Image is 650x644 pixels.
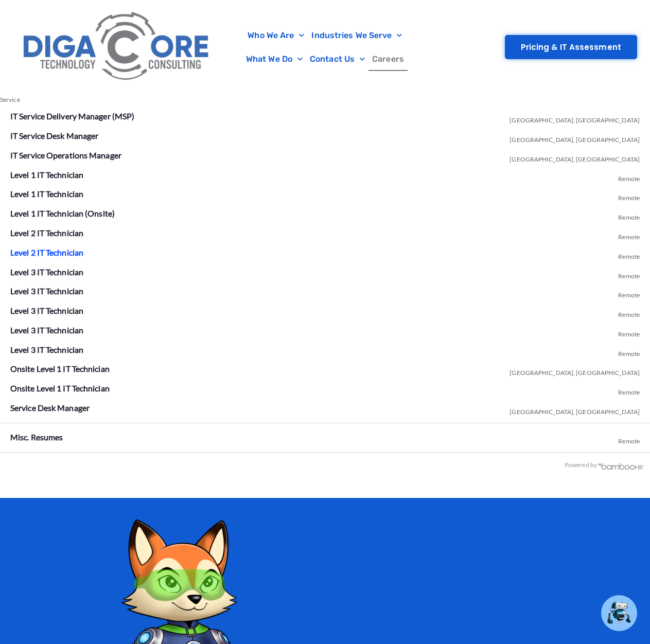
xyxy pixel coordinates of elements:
[10,306,83,315] a: Level 3 IT Technician
[618,303,640,323] span: Remote
[10,189,83,199] a: Level 1 IT Technician
[521,43,621,51] span: Pricing & IT Assessment
[510,148,640,167] span: [GEOGRAPHIC_DATA], [GEOGRAPHIC_DATA]
[618,186,640,206] span: Remote
[10,247,83,257] a: Level 2 IT Technician
[618,430,640,449] span: Remote
[510,361,640,381] span: [GEOGRAPHIC_DATA], [GEOGRAPHIC_DATA]
[221,24,429,71] nav: Menu
[618,167,640,187] span: Remote
[618,283,640,303] span: Remote
[10,267,83,277] a: Level 3 IT Technician
[618,323,640,342] span: Remote
[306,47,368,71] a: Contact Us
[10,286,83,296] a: Level 3 IT Technician
[308,24,406,47] a: Industries We Serve
[368,47,408,71] a: Careers
[10,208,115,218] a: Level 1 IT Technician (Onsite)
[18,5,216,89] img: Digacore Logo
[10,131,98,140] a: IT Service Desk Manager
[505,35,637,59] a: Pricing & IT Assessment
[618,264,640,284] span: Remote
[242,47,306,71] a: What We Do
[10,325,83,335] a: Level 3 IT Technician
[510,128,640,148] span: [GEOGRAPHIC_DATA], [GEOGRAPHIC_DATA]
[10,345,83,354] a: Level 3 IT Technician
[10,228,83,238] a: Level 2 IT Technician
[597,461,645,470] img: BambooHR - HR software
[510,109,640,128] span: [GEOGRAPHIC_DATA], [GEOGRAPHIC_DATA]
[10,432,63,442] a: Misc. Resumes
[10,170,83,180] a: Level 1 IT Technician
[510,400,640,420] span: [GEOGRAPHIC_DATA], [GEOGRAPHIC_DATA]
[10,150,121,160] a: IT Service Operations Manager
[10,403,90,413] a: Service Desk Manager
[10,383,110,393] a: Onsite Level 1 IT Technician
[618,342,640,362] span: Remote
[618,245,640,264] span: Remote
[618,206,640,225] span: Remote
[10,111,134,121] a: IT Service Delivery Manager (MSP)
[244,24,308,47] a: Who We Are
[618,225,640,245] span: Remote
[618,381,640,400] span: Remote
[10,364,110,373] a: Onsite Level 1 IT Technician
